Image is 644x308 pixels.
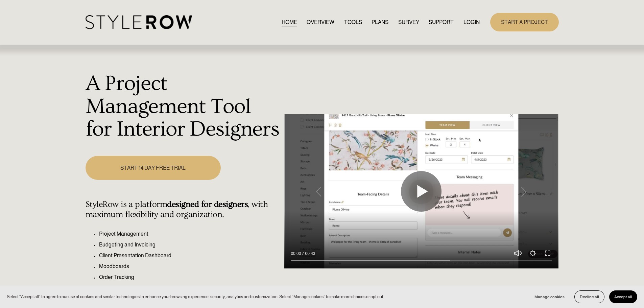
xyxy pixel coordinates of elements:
img: StyleRow [86,15,192,29]
a: START A PROJECT [490,13,559,31]
p: Moodboards [99,262,281,270]
div: Current time [291,250,303,257]
span: Accept all [614,294,632,299]
a: OVERVIEW [307,18,334,27]
a: SURVEY [398,18,419,27]
a: LOGIN [463,18,480,27]
div: Duration [303,250,317,257]
span: Decline all [580,294,599,299]
p: Client Presentation Dashboard [99,252,281,260]
input: Seek [291,258,552,263]
p: Order Tracking [99,273,281,281]
a: TOOLS [344,18,362,27]
strong: designed for designers [167,199,248,209]
button: Decline all [574,290,604,303]
p: Project Management [99,230,281,238]
a: folder dropdown [429,18,454,27]
p: Select “Accept all” to agree to our use of cookies and similar technologies to enhance your brows... [7,293,384,300]
a: HOME [282,18,297,27]
button: Play [401,171,442,212]
a: PLANS [372,18,388,27]
span: SUPPORT [429,18,454,26]
span: Manage cookies [534,294,565,299]
p: Budgeting and Invoicing [99,241,281,249]
button: Accept all [609,290,637,303]
h1: A Project Management Tool for Interior Designers [86,72,281,141]
button: Manage cookies [529,290,570,303]
a: START 14 DAY FREE TRIAL [86,156,221,180]
h4: StyleRow is a platform , with maximum flexibility and organization. [86,199,281,220]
